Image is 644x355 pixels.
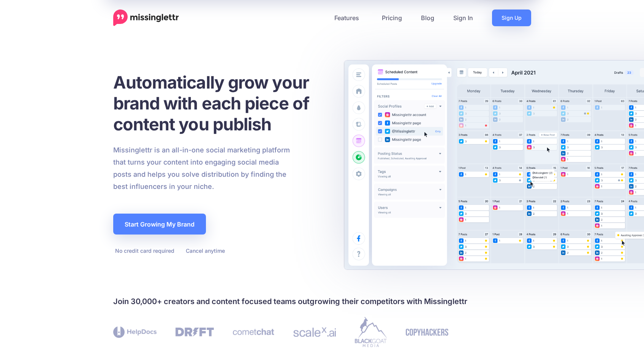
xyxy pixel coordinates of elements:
[492,10,531,26] a: Sign Up
[372,10,411,26] a: Pricing
[113,295,531,307] h4: Join 30,000+ creators and content focused teams outgrowing their competitors with Missinglettr
[113,214,206,235] a: Start Growing My Brand
[113,144,290,193] p: Missinglettr is an all-in-one social marketing platform that turns your content into engaging soc...
[411,10,444,26] a: Blog
[113,10,179,26] a: Home
[113,246,174,255] li: No credit card required
[325,10,372,26] a: Features
[184,246,225,255] li: Cancel anytime
[444,10,483,26] a: Sign In
[113,72,328,135] h1: Automatically grow your brand with each piece of content you publish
